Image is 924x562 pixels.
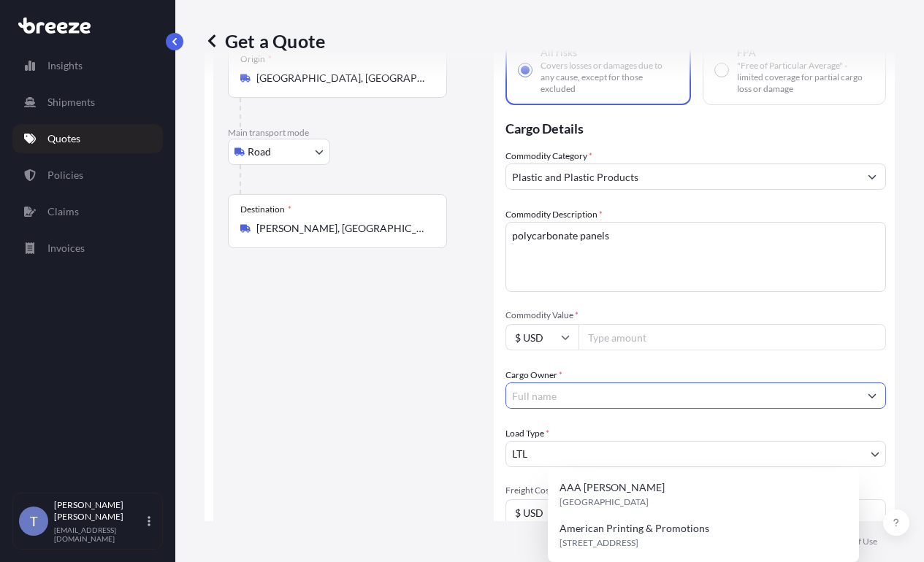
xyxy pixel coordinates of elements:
input: Select a commodity type [506,163,859,190]
span: AAA [PERSON_NAME] [560,480,665,495]
p: Invoices [47,241,85,255]
label: Commodity Description [505,207,603,222]
p: Policies [47,168,83,182]
p: Insights [47,58,83,73]
p: Cargo Details [505,105,886,149]
button: Show suggestions [859,163,885,190]
span: [STREET_ADDRESS] [560,536,638,550]
span: LTL [512,447,527,461]
input: Destination [256,221,429,236]
p: [EMAIL_ADDRESS][DOMAIN_NAME] [54,526,145,543]
p: Quotes [47,131,80,146]
span: American Printing & Promotions [560,521,709,536]
div: Destination [240,204,291,215]
input: Type amount [579,324,886,350]
label: Commodity Category [505,149,592,163]
p: Get a Quote [205,29,325,53]
p: Claims [47,204,79,219]
span: Load Type [505,426,549,441]
span: Freight Cost [505,485,886,496]
span: Road [248,145,271,159]
button: Show suggestions [859,382,885,409]
button: Select transport [228,139,330,165]
p: Shipments [47,95,95,109]
span: T [30,514,38,528]
label: Cargo Owner [505,368,562,382]
p: [PERSON_NAME] [PERSON_NAME] [54,499,145,523]
input: Full name [506,382,859,409]
span: Commodity Value [505,309,886,321]
p: Main transport mode [228,127,479,139]
span: [GEOGRAPHIC_DATA] [560,495,649,509]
